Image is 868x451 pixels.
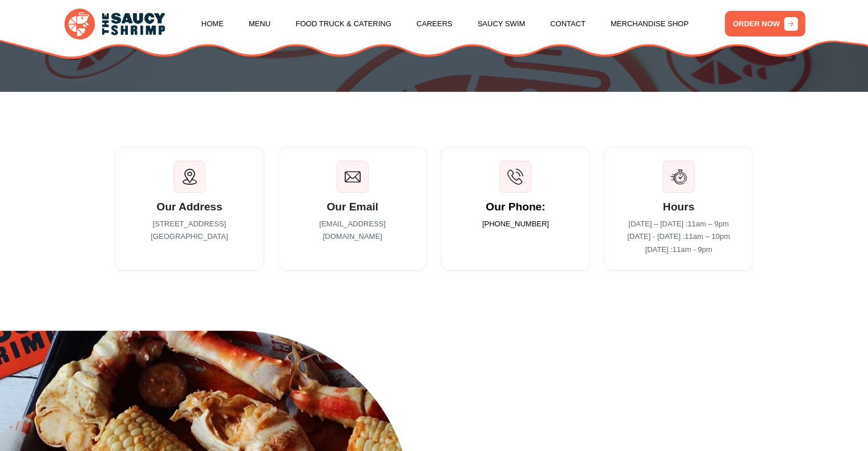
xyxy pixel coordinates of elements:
a: Contact [550,2,586,46]
h6: Our Email [292,200,413,213]
a: Food Truck & Catering [296,2,391,46]
span: [DATE] - [DATE] : [627,232,730,241]
a: Careers [417,2,453,46]
p: [EMAIL_ADDRESS][DOMAIN_NAME] [292,218,413,244]
span: [DATE] : [645,245,712,254]
p: [STREET_ADDRESS] [GEOGRAPHIC_DATA] [129,218,250,244]
a: Menu [249,2,271,46]
a: Saucy Swim [478,2,526,46]
a: Home [201,2,224,46]
a: ORDER NOW [725,11,805,36]
span: 11am – 10pm [685,232,730,241]
span: 11am - 9pm [672,245,712,254]
a: Merchandise Shop [611,2,689,46]
a: [PHONE_NUMBER] [482,218,549,231]
span: [DATE] – [DATE] : [628,220,729,228]
h3: Our Address [129,200,250,213]
a: Our Phone: [486,200,545,213]
span: 11am – 9pm [688,220,729,228]
h3: Hours [618,200,739,213]
img: logo [64,9,165,39]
